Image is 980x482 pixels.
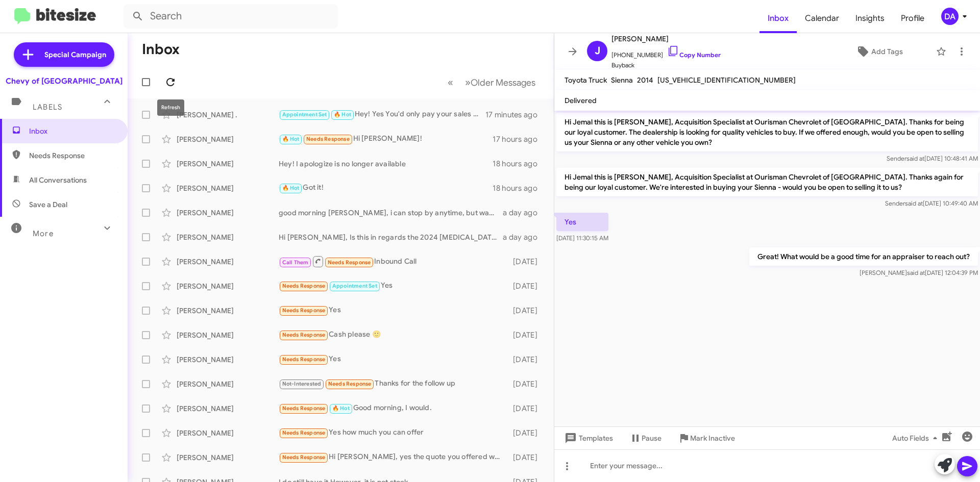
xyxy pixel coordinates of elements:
[177,306,279,316] div: [PERSON_NAME]
[621,429,670,447] button: Pause
[332,405,350,412] span: 🔥 Hot
[565,75,607,85] span: Toyota Truck
[282,429,326,436] span: Needs Response
[503,208,546,218] div: a day ago
[14,42,114,67] a: Special Campaign
[642,429,661,447] span: Pause
[177,330,279,340] div: [PERSON_NAME]
[157,99,184,116] div: Refresh
[556,234,608,242] span: [DATE] 11:30:15 AM
[508,257,546,267] div: [DATE]
[906,155,924,162] span: said at
[826,42,931,61] button: Add Tags
[177,232,279,242] div: [PERSON_NAME]
[690,429,735,447] span: Mark Inactive
[177,110,279,120] div: [PERSON_NAME] .
[565,96,597,105] span: Delivered
[797,4,847,33] span: Calendar
[279,280,508,292] div: Yes
[282,111,327,118] span: Appointment Set
[595,43,600,59] span: J
[177,159,279,169] div: [PERSON_NAME]
[448,76,453,89] span: «
[334,111,351,118] span: 🔥 Hot
[29,175,87,185] span: All Conversations
[282,283,326,289] span: Needs Response
[279,427,508,439] div: Yes how much you can offer
[554,429,621,447] button: Templates
[556,113,978,151] p: Hi Jemal this is [PERSON_NAME], Acquisition Specialist at Ourisman Chevrolet of [GEOGRAPHIC_DATA]...
[279,378,508,390] div: Thanks for the follow up
[177,452,279,463] div: [PERSON_NAME]
[493,183,546,193] div: 18 hours ago
[279,305,508,316] div: Yes
[124,4,338,29] input: Search
[893,4,933,33] a: Profile
[279,255,508,268] div: Inbound Call
[508,330,546,340] div: [DATE]
[177,354,279,365] div: [PERSON_NAME]
[885,199,978,207] span: Sender [DATE] 10:49:40 AM
[29,150,116,161] span: Needs Response
[279,232,503,242] div: Hi [PERSON_NAME], Is this in regards the 2024 [MEDICAL_DATA] hybrid limited?
[279,109,485,120] div: Hey! Yes You'd only pay your sales price + $800 Processing Fee. After that you pay your local tax...
[485,110,546,120] div: 17 minutes ago
[6,76,122,86] div: Chevy of [GEOGRAPHIC_DATA]
[282,136,300,142] span: 🔥 Hot
[941,8,959,25] div: DA
[562,429,613,447] span: Templates
[177,208,279,218] div: [PERSON_NAME]
[459,72,542,93] button: Next
[177,257,279,267] div: [PERSON_NAME]
[508,452,546,463] div: [DATE]
[279,329,508,341] div: Cash please 🙂
[282,307,326,314] span: Needs Response
[471,77,535,88] span: Older Messages
[637,75,653,85] span: 2014
[508,354,546,365] div: [DATE]
[907,269,925,276] span: said at
[29,199,67,210] span: Save a Deal
[442,72,542,93] nav: Page navigation example
[508,428,546,438] div: [DATE]
[465,76,471,89] span: »
[508,379,546,389] div: [DATE]
[177,134,279,144] div: [PERSON_NAME]
[759,4,797,33] a: Inbox
[657,75,796,85] span: [US_VEHICLE_IDENTIFICATION_NUMBER]
[332,283,377,289] span: Appointment Set
[328,259,371,266] span: Needs Response
[279,353,508,365] div: Yes
[279,182,493,194] div: Got it!
[493,134,546,144] div: 17 hours ago
[282,332,326,338] span: Needs Response
[279,451,508,463] div: Hi [PERSON_NAME], yes the quote you offered was not within my range. If you can offer a fair pric...
[493,159,546,169] div: 18 hours ago
[556,168,978,196] p: Hi Jemal this is [PERSON_NAME], Acquisition Specialist at Ourisman Chevrolet of [GEOGRAPHIC_DATA]...
[611,33,721,45] span: [PERSON_NAME]
[282,405,326,412] span: Needs Response
[611,75,633,85] span: Sienna
[33,103,62,112] span: Labels
[279,133,493,145] div: Hi [PERSON_NAME]!
[503,232,546,242] div: a day ago
[905,199,923,207] span: said at
[611,45,721,60] span: [PHONE_NUMBER]
[508,281,546,291] div: [DATE]
[933,8,969,25] button: DA
[508,403,546,414] div: [DATE]
[847,4,893,33] a: Insights
[282,454,326,461] span: Needs Response
[667,51,721,59] a: Copy Number
[279,402,508,414] div: Good morning, I would.
[328,380,372,387] span: Needs Response
[508,306,546,316] div: [DATE]
[142,41,180,58] h1: Inbox
[749,247,978,266] p: Great! What would be a good time for an appraiser to reach out?
[892,429,941,447] span: Auto Fields
[177,428,279,438] div: [PERSON_NAME]
[177,379,279,389] div: [PERSON_NAME]
[306,136,350,142] span: Needs Response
